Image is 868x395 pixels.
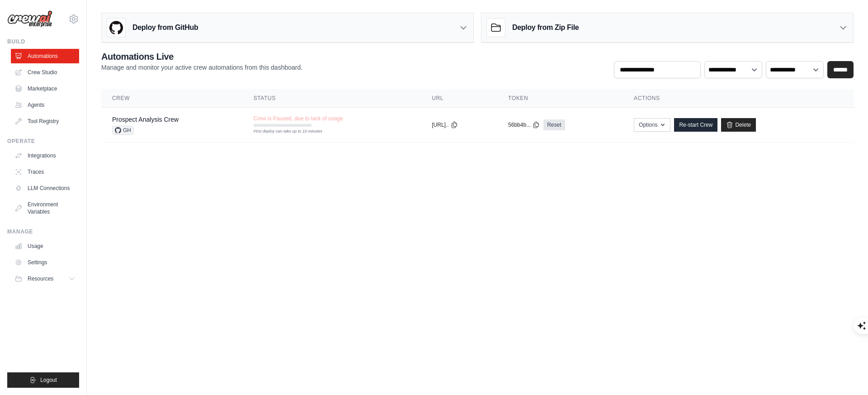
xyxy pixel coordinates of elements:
[7,228,79,235] div: Manage
[112,126,134,135] span: GH
[11,239,79,253] a: Usage
[11,181,79,195] a: LLM Connections
[11,114,79,128] a: Tool Registry
[623,89,854,108] th: Actions
[497,89,623,108] th: Token
[11,98,79,112] a: Agents
[7,372,79,388] button: Logout
[11,255,79,270] a: Settings
[40,376,57,384] span: Logout
[674,118,717,132] a: Re-start Crew
[254,128,311,135] div: First deploy can take up to 10 minutes
[508,121,540,128] button: 56bb4b...
[7,10,52,28] img: Logo
[543,119,565,130] a: Reset
[512,22,579,33] h3: Deploy from Zip File
[28,275,53,282] span: Resources
[11,49,79,63] a: Automations
[11,65,79,80] a: Crew Studio
[11,165,79,179] a: Traces
[132,22,198,33] h3: Deploy from GitHub
[107,19,125,37] img: GitHub Logo
[101,89,243,108] th: Crew
[421,89,497,108] th: URL
[101,63,302,72] p: Manage and monitor your active crew automations from this dashboard.
[11,271,79,286] button: Resources
[112,116,179,123] a: Prospect Analysis Crew
[11,81,79,96] a: Marketplace
[11,148,79,163] a: Integrations
[721,118,756,132] a: Delete
[101,50,302,63] h2: Automations Live
[7,38,79,45] div: Build
[243,89,421,108] th: Status
[254,115,343,122] span: Crew is Paused, due to lack of usage
[11,197,79,219] a: Environment Variables
[634,118,670,132] button: Options
[7,138,79,145] div: Operate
